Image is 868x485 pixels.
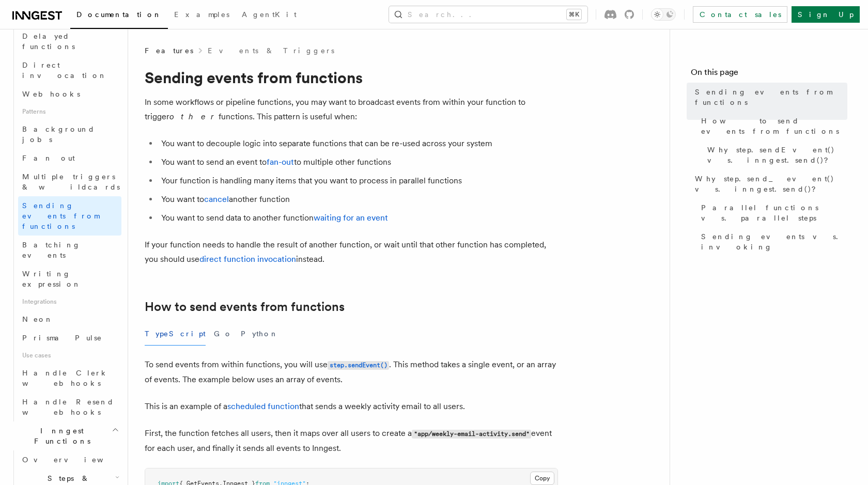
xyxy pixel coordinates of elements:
span: Sending events from functions [695,87,847,107]
li: You want to send an event to to multiple other functions [158,155,558,169]
span: Sending events vs. invoking [701,231,847,252]
a: Events & Triggers [208,45,334,56]
span: Direct invocation [22,61,107,80]
a: Prisma Pulse [18,328,121,347]
a: step.sendEvent() [328,359,389,369]
span: Inngest Functions [8,426,112,446]
span: Why step.send_event() vs. inngest.send()? [695,174,847,194]
span: Delayed functions [22,32,75,51]
button: Search...⌘K [389,6,587,23]
a: direct function invocation [199,254,296,264]
h4: On this page [691,66,847,83]
a: Handle Resend webhooks [18,393,121,421]
a: Handle Clerk webhooks [18,364,121,393]
span: Sending events from functions [22,201,99,230]
kbd: ⌘K [567,9,581,20]
span: Fan out [22,154,75,162]
button: Go [214,322,233,346]
a: waiting for an event [314,213,388,223]
span: Batching events [22,241,81,259]
a: Neon [18,310,121,328]
span: Use cases [18,347,121,364]
a: fan-out [267,157,294,167]
span: Multiple triggers & wildcards [22,173,120,191]
span: Neon [22,315,53,323]
button: Copy [530,472,554,485]
li: You want to send data to another function [158,211,558,225]
span: How to send events from functions [701,116,847,136]
a: Why step.sendEvent() vs. inngest.send()? [703,140,847,169]
button: Python [241,322,278,346]
li: Your function is handling many items that you want to process in parallel functions [158,174,558,188]
li: You want to another function [158,192,558,207]
span: Integrations [18,293,121,310]
span: Parallel functions vs. parallel steps [701,202,847,223]
p: If your function needs to handle the result of another function, or wait until that other functio... [145,238,558,267]
span: Patterns [18,103,121,120]
a: scheduled function [227,401,299,411]
a: Documentation [70,3,168,29]
a: How to send events from functions [697,112,847,140]
span: Handle Resend webhooks [22,398,114,416]
a: Why step.send_event() vs. inngest.send()? [691,169,847,198]
span: Features [145,45,193,56]
p: First, the function fetches all users, then it maps over all users to create a event for each use... [145,426,558,456]
a: Delayed functions [18,27,121,56]
a: Examples [168,3,236,28]
span: Why step.sendEvent() vs. inngest.send()? [707,145,847,165]
a: Multiple triggers & wildcards [18,167,121,196]
a: Direct invocation [18,56,121,85]
p: In some workflows or pipeline functions, you may want to broadcast events from within your functi... [145,95,558,124]
a: Sending events from functions [18,196,121,236]
code: step.sendEvent() [328,361,389,370]
button: Toggle dark mode [651,8,676,21]
span: AgentKit [242,10,297,19]
a: Sending events from functions [691,83,847,112]
em: other [169,112,219,121]
span: Handle Clerk webhooks [22,369,109,387]
code: "app/weekly-email-activity.send" [412,430,531,439]
p: To send events from within functions, you will use . This method takes a single event, or an arra... [145,357,558,387]
h1: Sending events from functions [145,68,558,87]
a: Contact sales [693,6,787,23]
a: How to send events from functions [145,300,345,314]
a: Background jobs [18,120,121,149]
a: Fan out [18,149,121,167]
span: Prisma Pulse [22,334,102,342]
a: AgentKit [236,3,303,28]
button: Inngest Functions [8,421,121,450]
span: Background jobs [22,125,95,144]
a: Sending events vs. invoking [697,227,847,256]
a: Webhooks [18,85,121,103]
span: Documentation [76,10,162,19]
li: You want to decouple logic into separate functions that can be re-used across your system [158,136,558,151]
a: Writing expression [18,264,121,293]
a: Batching events [18,236,121,264]
a: Parallel functions vs. parallel steps [697,198,847,227]
a: Sign Up [792,6,860,23]
button: TypeScript [145,322,206,346]
span: Examples [174,10,229,19]
span: Webhooks [22,90,80,98]
span: Overview [22,456,129,464]
span: Writing expression [22,270,81,288]
a: Overview [18,450,121,469]
a: cancel [204,194,229,204]
p: This is an example of a that sends a weekly activity email to all users. [145,399,558,414]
